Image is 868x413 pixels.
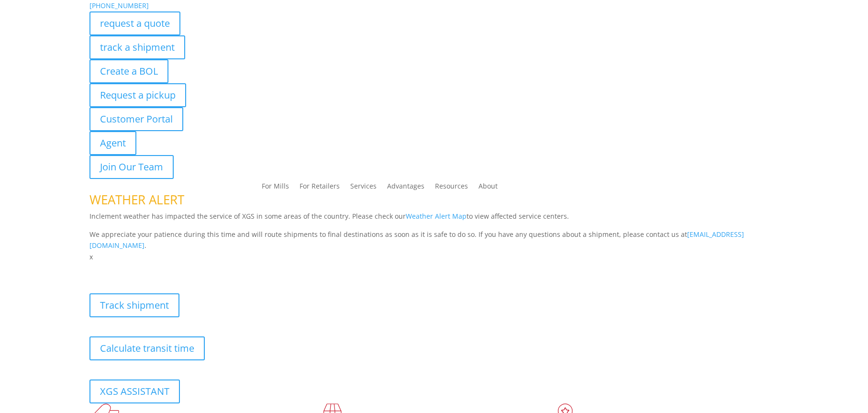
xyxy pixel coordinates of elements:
b: Visibility, transparency, and control for your entire supply chain. [89,264,303,273]
a: Create a BOL [89,59,168,83]
a: Advantages [387,183,424,193]
span: WEATHER ALERT [89,191,184,208]
a: Join Our Team [89,155,174,179]
a: XGS ASSISTANT [89,380,180,403]
a: track a shipment [89,35,185,59]
a: Services [350,183,377,193]
a: Customer Portal [89,107,183,131]
a: For Mills [262,183,289,193]
p: Inclement weather has impacted the service of XGS in some areas of the country. Please check our ... [89,211,779,229]
p: x [89,251,779,263]
a: Agent [89,131,136,155]
a: Track shipment [89,293,179,317]
a: [PHONE_NUMBER] [89,1,149,10]
a: request a quote [89,11,180,35]
a: Request a pickup [89,83,186,107]
a: Calculate transit time [89,336,205,360]
p: We appreciate your patience during this time and will route shipments to final destinations as so... [89,229,779,252]
a: Weather Alert Map [406,212,467,221]
a: About [479,183,498,193]
a: For Retailers [300,183,340,193]
a: Resources [435,183,468,193]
